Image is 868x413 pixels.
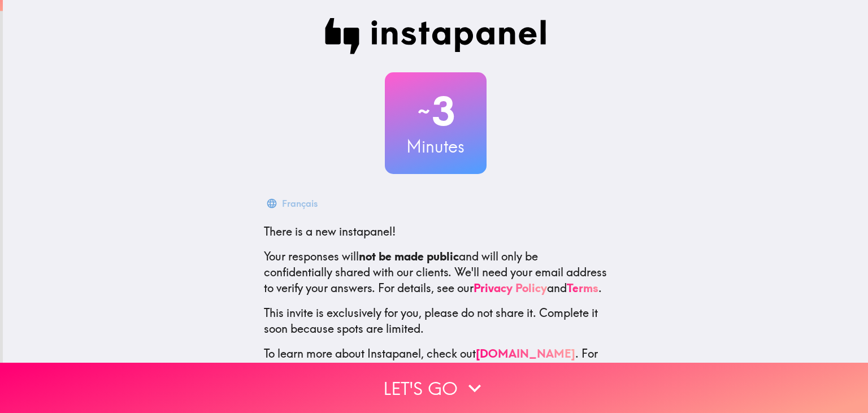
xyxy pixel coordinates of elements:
[264,346,607,393] p: To learn more about Instapanel, check out . For questions or help, email us at .
[264,192,322,215] button: Français
[567,281,598,295] a: Terms
[282,195,318,211] div: Français
[325,18,546,54] img: Instapanel
[359,249,459,263] b: not be made public
[264,249,607,296] p: Your responses will and will only be confidentially shared with our clients. We'll need your emai...
[385,134,487,158] h3: Minutes
[416,94,432,128] span: ~
[476,346,575,360] a: [DOMAIN_NAME]
[264,305,607,337] p: This invite is exclusively for you, please do not share it. Complete it soon because spots are li...
[474,281,547,295] a: Privacy Policy
[385,88,487,134] h2: 3
[264,224,396,238] span: There is a new instapanel!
